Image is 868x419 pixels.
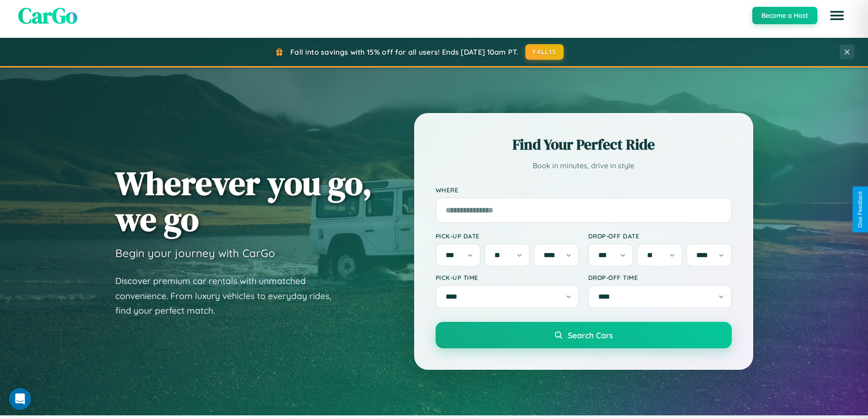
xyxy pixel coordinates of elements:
label: Pick-up Date [436,232,579,240]
label: Drop-off Time [588,274,732,281]
h1: Wherever you go, we go [115,165,372,237]
label: Drop-off Date [588,232,732,240]
p: Discover premium car rentals with unmatched convenience. From luxury vehicles to everyday rides, ... [115,274,343,318]
h2: Find Your Perfect Ride [436,134,732,155]
button: FALL15 [525,44,564,60]
span: CarGo [18,0,77,31]
label: Where [436,186,732,194]
span: Fall into savings with 15% off for all users! Ends [DATE] 10am PT. [290,47,519,57]
button: Become a Host [752,7,817,24]
button: Search Cars [436,322,732,348]
label: Pick-up Time [436,274,579,281]
iframe: Intercom live chat [9,388,31,410]
span: Search Cars [568,330,613,340]
button: Open menu [824,3,850,28]
h3: Begin your journey with CarGo [115,246,275,260]
div: Give Feedback [857,191,863,228]
p: Book in minutes, drive in style [436,159,732,172]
